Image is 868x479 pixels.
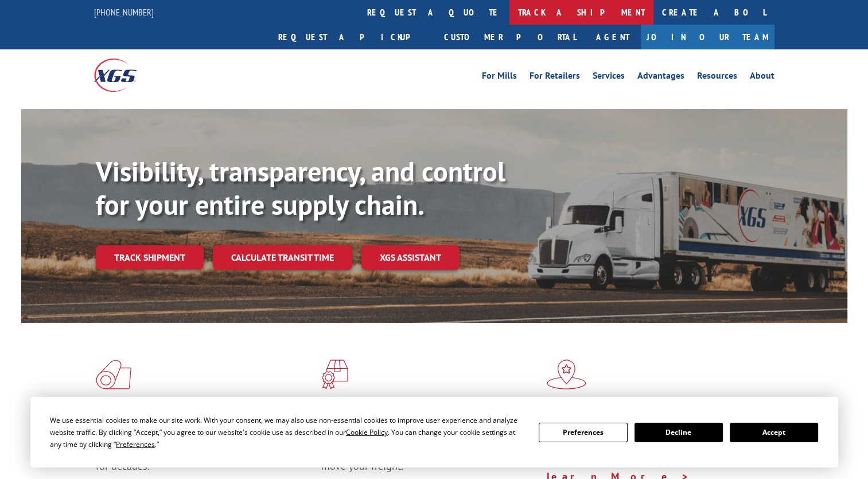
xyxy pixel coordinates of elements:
[641,25,774,49] a: Join Our Team
[635,423,723,442] button: Decline
[539,423,627,442] button: Preferences
[30,397,838,468] div: Cookie Consent Prompt
[213,245,352,270] a: Calculate transit time
[697,71,737,84] a: Resources
[530,71,580,84] a: For Retailers
[270,25,435,49] a: Request a pickup
[435,25,585,49] a: Customer Portal
[50,414,525,450] div: We use essential cookies to make our site work. With your consent, we may also use non-essential ...
[96,432,312,473] span: As an industry carrier of choice, XGS has brought innovation and dedication to flooring logistics...
[96,360,131,389] img: xgs-icon-total-supply-chain-intelligence-red
[547,360,586,389] img: xgs-icon-flagship-distribution-model-red
[96,153,505,222] b: Visibility, transparency, and control for your entire supply chain.
[730,423,818,442] button: Accept
[361,245,460,270] a: XGS ASSISTANT
[585,25,641,49] a: Agent
[750,71,774,84] a: About
[321,360,348,389] img: xgs-icon-focused-on-flooring-red
[96,245,204,269] a: Track shipment
[482,71,517,84] a: For Mills
[637,71,684,84] a: Advantages
[593,71,625,84] a: Services
[116,439,155,449] span: Preferences
[346,427,388,437] span: Cookie Policy
[94,6,154,18] a: [PHONE_NUMBER]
